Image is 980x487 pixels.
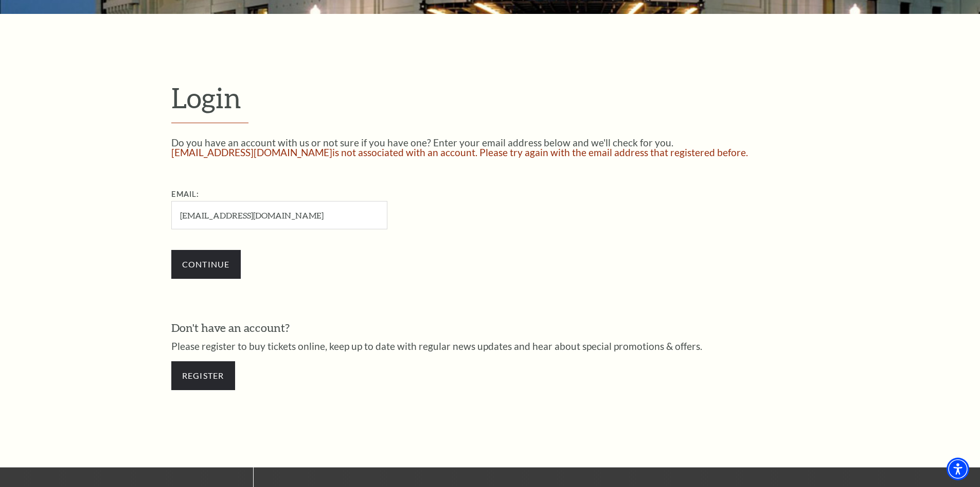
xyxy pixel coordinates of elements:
span: Login [171,81,241,114]
h3: Don't have an account? [171,320,809,336]
input: Submit button [171,250,241,279]
span: [EMAIL_ADDRESS][DOMAIN_NAME] is not associated with an account. Please try again with the email a... [171,146,748,158]
p: Do you have an account with us or not sure if you have one? Enter your email address below and we... [171,138,809,147]
label: Email: [171,190,200,198]
div: Accessibility Menu [947,458,969,480]
p: Please register to buy tickets online, keep up to date with regular news updates and hear about s... [171,341,809,351]
a: Register [171,361,235,390]
input: Required [171,201,387,229]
